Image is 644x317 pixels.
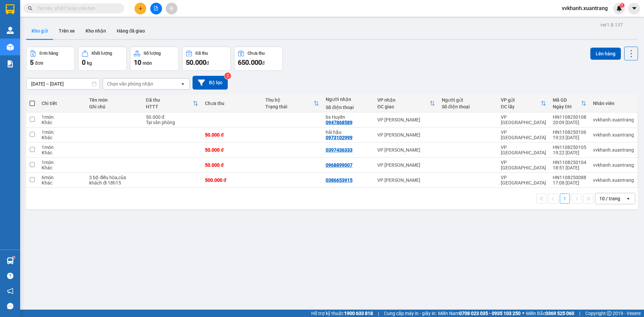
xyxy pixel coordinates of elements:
[205,101,259,106] div: Chưa thu
[553,120,586,125] div: 20:09 [DATE]
[80,23,111,39] button: Kho nhận
[107,81,153,87] div: Chọn văn phòng nhận
[7,27,14,34] img: warehouse-icon
[234,47,283,71] button: Chưa thu650.000đ
[154,6,158,11] span: file-add
[7,303,13,309] span: message
[7,273,13,279] span: question-circle
[326,114,371,120] div: bs Huyền
[144,51,161,56] div: Số lượng
[78,47,127,71] button: Khối lượng0kg
[593,132,634,138] div: vvkhanh.xuantrang
[626,196,631,201] svg: open
[7,60,14,67] img: solution-icon
[26,23,53,39] button: Kho gửi
[378,310,379,317] span: |
[377,177,435,183] div: VP [PERSON_NAME]
[40,51,58,56] div: Đơn hàng
[89,97,139,103] div: Tên món
[545,311,574,316] strong: 0369 525 060
[146,104,193,109] div: HTTT
[37,5,116,12] input: Tìm tên, số ĐT hoặc mã đơn
[599,195,620,202] div: 10 / trang
[42,135,83,140] div: Khác
[7,288,13,294] span: notification
[28,6,33,11] span: search
[497,95,549,112] th: Toggle SortBy
[501,145,546,155] div: VP [GEOGRAPHIC_DATA]
[620,3,625,8] sup: 1
[42,175,83,180] div: 6 món
[326,162,353,168] div: 0968899007
[35,60,43,66] span: đơn
[501,104,541,109] div: ĐC lấy
[311,310,373,317] span: Hỗ trợ kỹ thuật:
[205,177,259,183] div: 500.000 đ
[42,101,83,106] div: Chi tiết
[590,48,621,60] button: Lên hàng
[553,160,586,165] div: HN1108250104
[146,114,198,120] div: 50.000 đ
[593,177,634,183] div: vvkhanh.xuantrang
[549,95,590,112] th: Toggle SortBy
[553,145,586,150] div: HN1108250105
[501,175,546,186] div: VP [GEOGRAPHIC_DATA]
[438,310,521,317] span: Miền Nam
[616,5,622,11] img: icon-new-feature
[26,47,75,71] button: Đơn hàng5đơn
[621,3,623,8] span: 1
[553,150,586,155] div: 19:22 [DATE]
[89,104,139,109] div: Ghi chú
[522,312,524,315] span: ⚪️
[553,175,586,180] div: HN1108250088
[138,6,143,11] span: plus
[196,51,208,56] div: Đã thu
[42,120,83,125] div: Khác
[553,165,586,170] div: 18:51 [DATE]
[593,101,634,106] div: Nhân viên
[262,60,265,66] span: đ
[384,310,436,317] span: Cung cấp máy in - giấy in:
[7,44,14,51] img: warehouse-icon
[42,129,83,135] div: 1 món
[579,310,580,317] span: |
[42,145,83,150] div: 1 món
[553,129,586,135] div: HN1108250106
[146,97,193,103] div: Đã thu
[326,177,353,183] div: 0386653915
[501,160,546,170] div: VP [GEOGRAPHIC_DATA]
[143,95,202,112] th: Toggle SortBy
[82,58,86,66] span: 0
[526,310,574,317] span: Miền Bắc
[111,23,150,39] button: Hàng đã giao
[560,194,570,204] button: 1
[377,117,435,122] div: VP [PERSON_NAME]
[631,5,637,11] span: caret-down
[135,3,146,14] button: plus
[193,76,228,90] button: Bộ lọc
[238,58,262,66] span: 650.000
[42,114,83,120] div: 1 món
[377,147,435,153] div: VP [PERSON_NAME]
[600,21,623,29] div: ver 1.8.137
[442,97,494,103] div: Người gửi
[628,3,640,14] button: caret-down
[205,132,259,138] div: 50.000 đ
[87,60,92,66] span: kg
[92,51,112,56] div: Khối lượng
[262,95,322,112] th: Toggle SortBy
[326,147,353,153] div: 0397436333
[553,104,581,109] div: Ngày ĐH
[26,78,100,89] input: Select a date range.
[134,58,141,66] span: 10
[326,105,371,110] div: Số điện thoại
[180,81,185,87] svg: open
[42,180,83,186] div: Khác
[186,58,206,66] span: 50.000
[166,3,177,14] button: aim
[265,104,314,109] div: Trạng thái
[42,150,83,155] div: Khác
[377,132,435,138] div: VP [PERSON_NAME]
[326,135,353,140] div: 0973102999
[206,60,209,66] span: đ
